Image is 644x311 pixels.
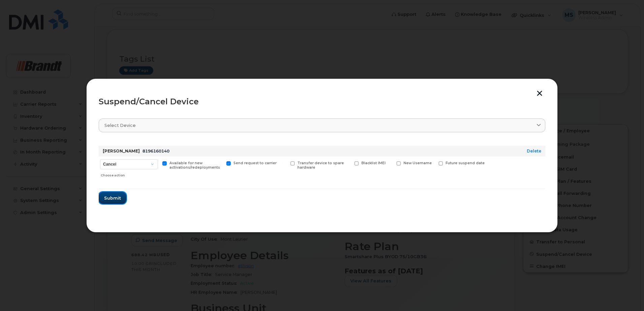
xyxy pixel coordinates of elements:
div: Choose action [101,170,158,178]
input: Send request to carrier [218,161,222,165]
input: Future suspend date [430,161,434,165]
input: Blacklist IMEI [346,161,350,165]
input: New Username [388,161,392,165]
input: Transfer device to spare hardware [282,161,286,165]
span: 8196160140 [142,148,169,153]
span: New Username [404,161,432,165]
div: Suspend/Cancel Device [99,98,545,106]
a: Delete [527,148,541,153]
span: Transfer device to spare hardware [297,161,344,170]
input: Available for new activations/redeployments [154,161,158,165]
strong: [PERSON_NAME] [103,148,140,153]
a: Select device [99,118,545,132]
span: Blacklist IMEI [361,161,386,165]
button: Submit [99,192,126,204]
span: Submit [104,195,121,201]
span: Future suspend date [446,161,485,165]
span: Available for new activations/redeployments [169,161,220,170]
span: Send request to carrier [233,161,277,165]
span: Select device [104,122,136,129]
